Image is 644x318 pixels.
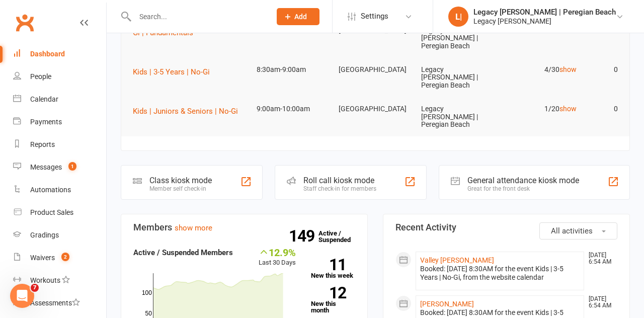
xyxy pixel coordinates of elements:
td: 8:30am-9:00am [252,58,335,82]
strong: 149 [289,228,318,244]
a: Messages 1 [13,156,106,179]
div: Class kiosk mode [149,176,212,185]
div: Assessments [30,299,80,307]
div: Automations [30,186,71,194]
div: Dashboard [30,50,65,58]
input: Search... [132,10,264,24]
a: People [13,65,106,88]
div: Payments [30,118,62,126]
button: All activities [539,222,617,240]
td: 9:00am-10:00am [252,97,335,121]
a: Clubworx [12,10,37,35]
div: Member self check-in [149,185,212,192]
div: Product Sales [30,208,73,216]
span: 2 [61,253,69,261]
td: 0 [581,97,622,121]
span: 7 [31,284,39,292]
div: Booked: [DATE] 8:30AM for the event Kids | 3-5 Years | No-Gi, from the website calendar [420,265,580,282]
strong: 11 [311,257,346,272]
div: Great for the front desk [467,185,579,192]
div: Reports [30,140,55,148]
h3: Members [133,222,355,232]
h3: Recent Activity [395,222,617,232]
button: Kids | 3-5 Years | No-Gi [133,66,217,78]
div: General attendance kiosk mode [467,176,579,185]
td: 4/30 [499,58,581,82]
div: Last 30 Days [259,247,296,268]
a: [PERSON_NAME] [420,300,474,308]
div: People [30,72,51,81]
a: 149Active / Suspended [318,222,363,251]
div: Gradings [30,231,59,239]
a: 12New this month [311,287,355,313]
td: Legacy [PERSON_NAME] | Peregian Beach [417,58,499,97]
div: Calendar [30,95,58,103]
span: Kids | 3-5 Years | No-Gi [133,67,210,76]
a: show more [175,223,212,232]
a: Assessments [13,292,106,314]
div: Legacy [PERSON_NAME] [473,17,616,26]
a: Valley [PERSON_NAME] [420,256,494,264]
a: Payments [13,111,106,133]
time: [DATE] 6:54 AM [584,296,617,309]
td: [GEOGRAPHIC_DATA] [334,58,417,82]
strong: Active / Suspended Members [133,248,233,257]
td: [GEOGRAPHIC_DATA] [334,97,417,121]
iframe: Intercom live chat [10,284,34,308]
a: Reports [13,133,106,156]
time: [DATE] 6:54 AM [584,252,617,265]
td: Legacy [PERSON_NAME] | Peregian Beach [417,97,499,136]
td: Legacy [PERSON_NAME] | Peregian Beach [417,19,499,58]
a: show [559,105,577,113]
button: Kids | Juniors & Seniors | No-Gi [133,105,245,117]
span: 1 [68,162,76,171]
td: 0 [581,58,622,82]
div: L| [448,7,468,27]
span: Add [294,13,307,21]
span: All activities [551,226,593,235]
a: Dashboard [13,43,106,65]
a: 11New this week [311,259,355,279]
a: Product Sales [13,201,106,224]
td: 1/20 [499,97,581,121]
a: Waivers 2 [13,247,106,269]
div: Waivers [30,254,55,262]
div: Staff check-in for members [303,185,376,192]
a: show [559,65,577,73]
a: Gradings [13,224,106,247]
span: Kids | Juniors & Seniors | No-Gi [133,107,238,116]
a: Workouts [13,269,106,292]
div: Roll call kiosk mode [303,176,376,185]
span: Settings [361,5,388,28]
div: Messages [30,163,62,171]
span: Gi | Fundamentals [133,28,193,37]
div: 12.9% [259,247,296,258]
button: Add [277,8,319,25]
strong: 12 [311,285,346,300]
a: Calendar [13,88,106,111]
a: Automations [13,179,106,201]
div: Workouts [30,276,60,284]
div: Legacy [PERSON_NAME] | Peregian Beach [473,8,616,17]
